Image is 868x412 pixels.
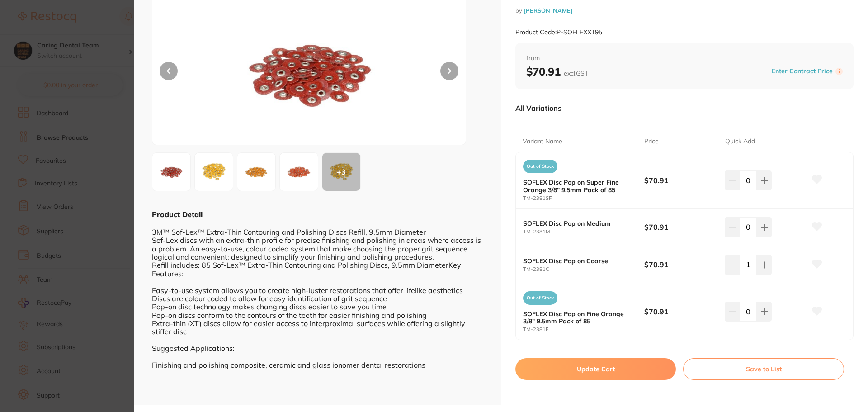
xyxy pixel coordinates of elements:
[769,67,835,76] button: Enter Contract Price
[283,156,315,188] img: ODFNLmpwZw
[152,210,203,219] b: Product Detail
[644,307,717,317] b: $70.91
[523,220,632,227] b: SOFLEX Disc Pop on Medium
[523,327,644,332] small: TM-2381F
[523,179,632,193] b: SOFLEX Disc Pop on Super Fine Orange 3/8" 9.5mm Pack of 85
[644,222,717,232] b: $70.91
[644,137,659,146] p: Price
[523,310,632,325] b: SOFLEX Disc Pop on Fine Orange 3/8" 9.5mm Pack of 85
[523,266,644,272] small: TM-2381C
[523,137,562,146] p: Variant Name
[526,65,588,78] b: $70.91
[240,156,273,188] img: ODFGLmpwZw
[523,257,632,265] b: SOFLEX Disc Pop on Coarse
[523,291,557,305] span: Out of Stock
[835,68,843,75] label: i
[523,195,644,201] small: TM-2381SF
[215,2,403,145] img: ODFDLmpwZw
[725,137,755,146] p: Quick Add
[523,229,644,235] small: TM-2381M
[322,152,361,191] button: +3
[515,358,676,380] button: Update Cart
[564,69,588,77] span: excl. GST
[644,260,717,270] b: $70.91
[152,219,483,386] div: 3M™ Sof-Lex™ Extra-Thin Contouring and Polishing Discs Refill, 9.5mm Diameter Sof-Lex discs with ...
[523,160,557,173] span: Out of Stock
[524,7,573,14] a: [PERSON_NAME]
[644,175,717,185] b: $70.91
[322,153,360,191] div: + 3
[683,358,844,380] button: Save to List
[515,104,561,113] p: All Variations
[526,54,843,63] span: from
[515,7,854,14] small: by
[515,28,602,36] small: Product Code: P-SOFLEXXT95
[155,156,188,188] img: ODFDLmpwZw
[198,156,230,188] img: ODFTRi5qcGc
